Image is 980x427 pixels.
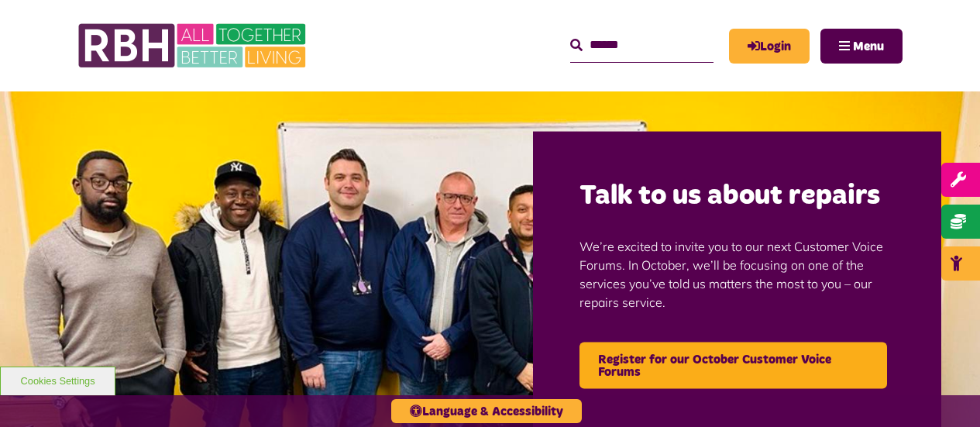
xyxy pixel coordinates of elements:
[820,29,903,64] button: Navigation
[579,343,887,389] a: Register for our October Customer Voice Forums
[853,40,884,53] span: Menu
[77,15,310,76] img: RBH
[391,399,582,423] button: Language & Accessibility
[579,214,895,335] p: We’re excited to invite you to our next Customer Voice Forums. In October, we’ll be focusing on o...
[729,29,810,64] a: MyRBH
[579,177,895,214] h2: Talk to us about repairs
[910,357,980,427] iframe: Netcall Web Assistant for live chat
